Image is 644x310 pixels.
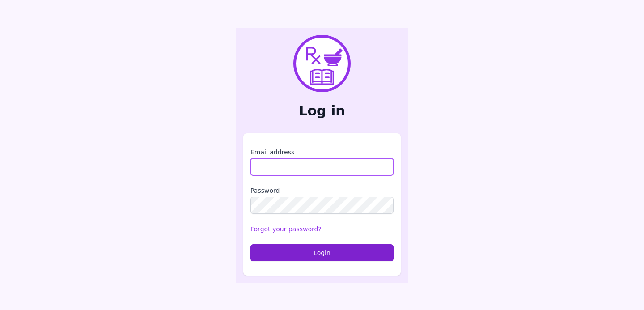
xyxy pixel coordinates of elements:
button: Login [250,244,394,261]
img: PharmXellence Logo [293,35,351,92]
h2: Log in [243,103,401,119]
a: Forgot your password? [250,225,322,233]
label: Password [250,186,394,195]
label: Email address [250,148,394,157]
